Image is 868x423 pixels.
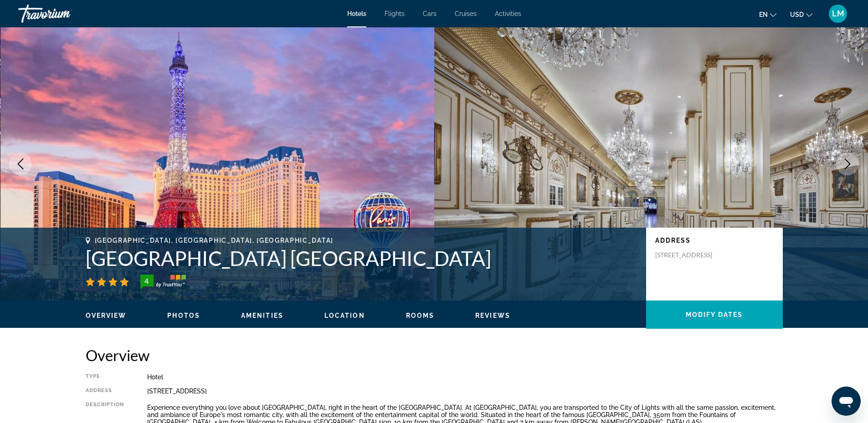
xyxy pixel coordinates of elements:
span: Photos [167,312,200,319]
span: USD [790,11,804,18]
div: 4 [138,275,156,286]
img: trustyou-badge-hor.svg [140,275,186,289]
h1: [GEOGRAPHIC_DATA] [GEOGRAPHIC_DATA] [86,246,637,270]
span: en [759,11,768,18]
a: Cruises [455,10,477,17]
p: Address [655,237,774,244]
h2: Overview [86,346,783,364]
div: Hotel [147,373,783,381]
a: Cars [423,10,437,17]
span: LM [832,9,844,18]
div: Address [86,387,124,395]
span: [GEOGRAPHIC_DATA], [GEOGRAPHIC_DATA], [GEOGRAPHIC_DATA] [95,237,334,244]
button: Modify Dates [646,301,783,329]
div: Type [86,373,124,381]
iframe: Button to launch messaging window [832,387,861,416]
a: Travorium [18,2,109,25]
span: Amenities [241,312,283,319]
a: Hotels [347,10,366,17]
span: Reviews [475,312,510,319]
span: Modify Dates [686,311,743,318]
p: [STREET_ADDRESS] [655,251,728,259]
button: Change language [759,8,776,21]
button: Overview [86,311,127,320]
a: Activities [495,10,521,17]
span: Location [324,312,365,319]
button: User Menu [826,4,850,23]
button: Reviews [475,311,510,320]
span: Overview [86,312,127,319]
button: Photos [167,311,200,320]
a: Flights [385,10,405,17]
button: Location [324,311,365,320]
span: Rooms [406,312,435,319]
div: [STREET_ADDRESS] [147,387,783,395]
button: Amenities [241,311,283,320]
button: Change currency [790,8,812,21]
button: Next image [836,153,859,175]
button: Previous image [9,153,32,175]
button: Rooms [406,311,435,320]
